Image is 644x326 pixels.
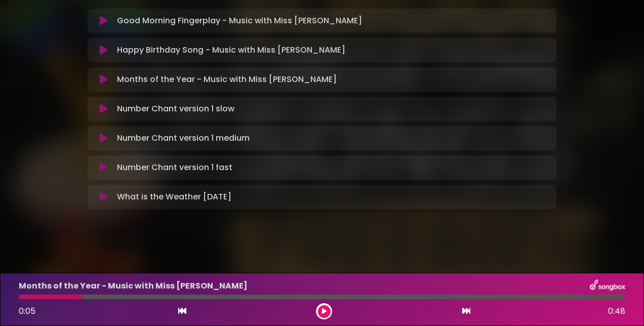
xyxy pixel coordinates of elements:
[117,73,337,86] p: Months of the Year - Music with Miss [PERSON_NAME]
[117,15,362,27] p: Good Morning Fingerplay - Music with Miss [PERSON_NAME]
[117,44,345,56] p: Happy Birthday Song - Music with Miss [PERSON_NAME]
[117,132,250,144] p: Number Chant version 1 medium
[117,161,232,174] p: Number Chant version 1 fast
[117,191,231,203] p: What is the Weather [DATE]
[117,103,234,115] p: Number Chant version 1 slow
